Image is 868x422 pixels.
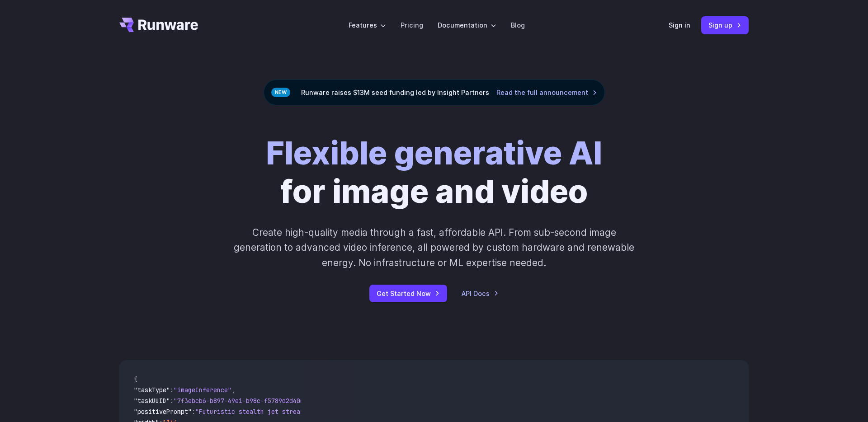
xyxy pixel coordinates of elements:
a: Sign in [669,20,690,30]
a: Read the full announcement [496,87,597,98]
span: : [170,397,174,405]
a: API Docs [462,288,499,299]
div: Runware raises $13M seed funding led by Insight Partners [264,80,605,105]
span: : [170,386,174,394]
a: Blog [511,20,525,30]
span: : [192,408,195,416]
span: "Futuristic stealth jet streaking through a neon-lit cityscape with glowing purple exhaust" [195,408,524,416]
label: Documentation [438,20,496,30]
span: "taskType" [134,386,170,394]
a: Get Started Now [369,285,447,302]
span: "positivePrompt" [134,408,192,416]
label: Features [349,20,386,30]
a: Sign up [701,16,749,34]
a: Go to / [119,18,198,32]
span: "taskUUID" [134,397,170,405]
p: Create high-quality media through a fast, affordable API. From sub-second image generation to adv... [233,225,636,270]
h1: for image and video [266,134,602,211]
strong: Flexible generative AI [266,134,602,172]
span: "imageInference" [174,386,231,394]
span: "7f3ebcb6-b897-49e1-b98c-f5789d2d40d7" [174,397,311,405]
span: { [134,375,137,383]
span: , [231,386,235,394]
a: Pricing [401,20,423,30]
